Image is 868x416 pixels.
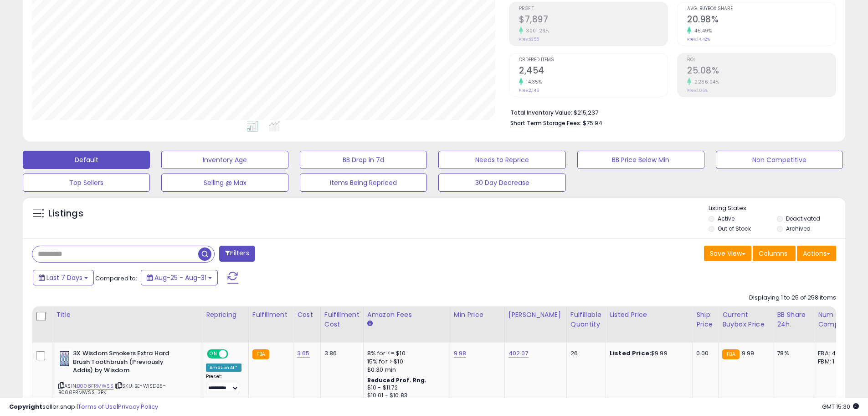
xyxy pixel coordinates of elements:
[687,88,708,93] small: Prev: 1.06%
[510,119,581,127] b: Short Term Storage Fees:
[56,310,198,320] div: Title
[523,27,549,34] small: 3001.26%
[818,310,851,329] div: Num of Comp.
[722,349,739,359] small: FBA
[687,58,836,63] span: ROI
[709,204,845,213] p: Listing States:
[696,310,714,329] div: Ship Price
[206,374,241,394] div: Preset:
[58,349,71,368] img: 41vSnFpG4CL._SL40_.jpg
[454,349,467,358] a: 9.98
[208,350,219,358] span: ON
[438,174,565,192] button: 30 Day Decrease
[367,358,443,366] div: 15% for > $10
[367,310,446,320] div: Amazon Fees
[73,349,184,377] b: 3X Wisdom Smokers Extra Hard Brush Toothbrush (Previously Addis) by Wisdom
[297,349,310,358] a: 3.65
[300,151,427,169] button: BB Drop in 7d
[519,14,668,26] h2: $7,897
[777,349,807,358] div: 78%
[206,310,245,320] div: Repricing
[367,384,443,392] div: $10 - $11.72
[300,174,427,192] button: Items Being Repriced
[749,294,836,302] div: Displaying 1 to 25 of 258 items
[252,349,269,359] small: FBA
[691,79,719,85] small: 2266.04%
[718,215,734,222] label: Active
[161,151,288,169] button: Inventory Age
[219,246,255,262] button: Filters
[818,349,848,358] div: FBA: 4
[9,402,42,411] strong: Copyright
[58,349,195,407] div: ASIN:
[722,310,769,329] div: Current Buybox Price
[519,37,539,42] small: Prev: $255
[570,349,599,358] div: 26
[718,225,751,232] label: Out of Stock
[508,310,563,320] div: [PERSON_NAME]
[523,79,542,85] small: 14.35%
[438,151,565,169] button: Needs to Reprice
[759,249,787,258] span: Columns
[141,270,218,285] button: Aug-25 - Aug-31
[48,207,83,220] h5: Listings
[227,350,241,358] span: OFF
[510,109,572,116] b: Total Inventory Value:
[161,174,288,192] button: Selling @ Max
[753,246,796,261] button: Columns
[786,215,820,222] label: Deactivated
[23,174,150,192] button: Top Sellers
[95,274,137,283] span: Compared to:
[33,270,94,285] button: Last 7 Days
[687,65,836,78] h2: 25.08%
[716,151,843,169] button: Non Competitive
[577,151,704,169] button: BB Price Below Min
[367,376,427,384] b: Reduced Prof. Rng.
[583,119,602,127] span: $75.94
[23,151,150,169] button: Default
[324,349,356,358] div: 3.86
[519,6,668,11] span: Profit
[367,349,443,358] div: 8% for <= $10
[822,402,859,411] span: 2025-09-8 15:30 GMT
[610,349,685,358] div: $9.99
[777,310,810,329] div: BB Share 24h.
[252,310,289,320] div: Fulfillment
[367,366,443,374] div: $0.30 min
[9,403,158,411] div: seller snap | |
[324,310,360,329] div: Fulfillment Cost
[519,65,668,78] h2: 2,454
[610,310,688,320] div: Listed Price
[570,310,602,329] div: Fulfillable Quantity
[297,310,317,320] div: Cost
[519,88,539,93] small: Prev: 2,146
[691,27,712,34] small: 45.49%
[687,14,836,26] h2: 20.98%
[77,382,113,390] a: B008FRMWSS
[454,310,501,320] div: Min Price
[154,273,206,282] span: Aug-25 - Aug-31
[687,37,710,42] small: Prev: 14.42%
[818,358,848,366] div: FBM: 1
[610,349,651,358] b: Listed Price:
[46,273,82,282] span: Last 7 Days
[78,402,117,411] a: Terms of Use
[797,246,836,261] button: Actions
[704,246,751,261] button: Save View
[367,320,373,328] small: Amazon Fees.
[510,106,829,117] li: $215,237
[696,349,711,358] div: 0.00
[519,58,668,63] span: Ordered Items
[508,349,529,358] a: 402.07
[687,6,836,11] span: Avg. Buybox Share
[206,363,241,372] div: Amazon AI *
[786,225,811,232] label: Archived
[742,349,755,358] span: 9.99
[118,402,158,411] a: Privacy Policy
